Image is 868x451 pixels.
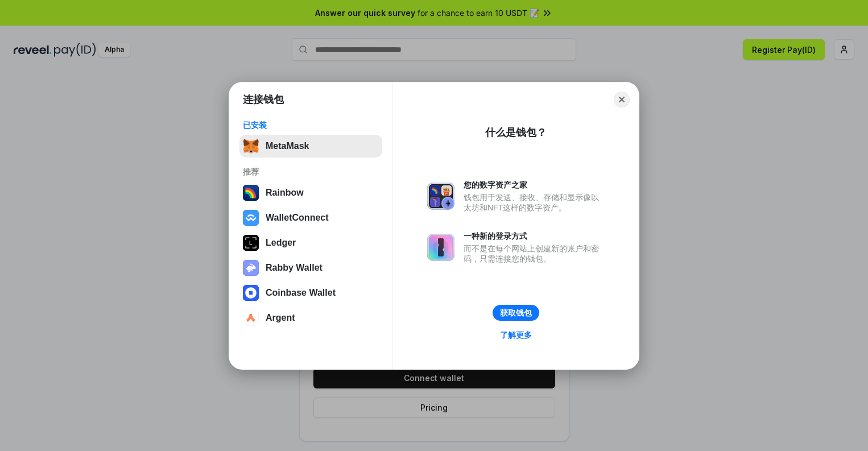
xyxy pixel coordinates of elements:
button: WalletConnect [239,206,382,229]
div: 一种新的登录方式 [464,231,605,241]
button: MetaMask [239,135,382,158]
img: svg+xml,%3Csvg%20xmlns%3D%22http%3A%2F%2Fwww.w3.org%2F2000%2Fsvg%22%20fill%3D%22none%22%20viewBox... [427,234,454,261]
div: Rabby Wallet [266,263,323,273]
div: 已安装 [243,120,379,130]
button: Coinbase Wallet [239,282,382,304]
a: 了解更多 [493,328,539,342]
div: 了解更多 [500,330,532,340]
img: svg+xml,%3Csvg%20fill%3D%22none%22%20height%3D%2233%22%20viewBox%3D%220%200%2035%2033%22%20width%... [243,138,259,154]
div: 推荐 [243,167,379,177]
img: svg+xml,%3Csvg%20width%3D%2228%22%20height%3D%2228%22%20viewBox%3D%220%200%2028%2028%22%20fill%3D... [243,310,259,326]
img: svg+xml,%3Csvg%20xmlns%3D%22http%3A%2F%2Fwww.w3.org%2F2000%2Fsvg%22%20fill%3D%22none%22%20viewBox... [427,183,454,210]
img: svg+xml,%3Csvg%20width%3D%22120%22%20height%3D%22120%22%20viewBox%3D%220%200%20120%20120%22%20fil... [243,185,259,201]
div: Ledger [266,238,296,248]
h1: 连接钱包 [243,93,284,106]
div: 获取钱包 [500,308,532,318]
div: 您的数字资产之家 [464,180,605,190]
img: svg+xml,%3Csvg%20width%3D%2228%22%20height%3D%2228%22%20viewBox%3D%220%200%2028%2028%22%20fill%3D... [243,210,259,226]
img: svg+xml,%3Csvg%20xmlns%3D%22http%3A%2F%2Fwww.w3.org%2F2000%2Fsvg%22%20width%3D%2228%22%20height%3... [243,235,259,251]
div: 钱包用于发送、接收、存储和显示像以太坊和NFT这样的数字资产。 [464,192,605,213]
button: Ledger [239,231,382,254]
div: MetaMask [266,141,309,151]
img: svg+xml,%3Csvg%20xmlns%3D%22http%3A%2F%2Fwww.w3.org%2F2000%2Fsvg%22%20fill%3D%22none%22%20viewBox... [243,260,259,276]
button: Rainbow [239,181,382,204]
button: Rabby Wallet [239,256,382,279]
button: Argent [239,307,382,329]
img: svg+xml,%3Csvg%20width%3D%2228%22%20height%3D%2228%22%20viewBox%3D%220%200%2028%2028%22%20fill%3D... [243,285,259,301]
button: 获取钱包 [493,305,539,321]
div: 而不是在每个网站上创建新的账户和密码，只需连接您的钱包。 [464,243,605,264]
div: 什么是钱包？ [485,126,547,139]
button: Close [614,92,630,107]
div: Argent [266,313,295,323]
div: Rainbow [266,188,304,198]
div: WalletConnect [266,213,329,223]
div: Coinbase Wallet [266,288,336,298]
